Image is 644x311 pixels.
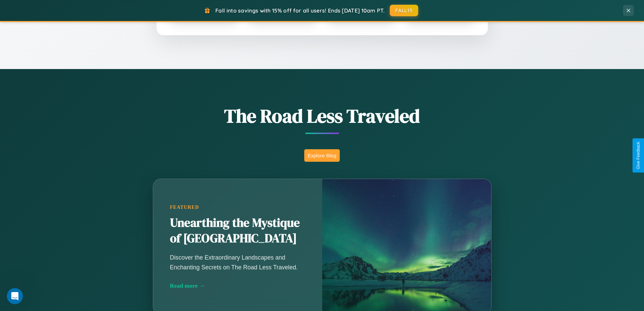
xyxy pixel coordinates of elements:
button: FALL15 [390,5,418,16]
div: Featured [170,204,305,210]
h2: Unearthing the Mystique of [GEOGRAPHIC_DATA] [170,215,305,246]
button: Explore Blog [304,149,340,162]
p: Discover the Extraordinary Landscapes and Enchanting Secrets on The Road Less Traveled. [170,253,305,272]
div: Read more → [170,282,305,289]
h1: The Road Less Traveled [119,103,525,129]
span: Fall into savings with 15% off for all users! Ends [DATE] 10am PT. [215,7,385,14]
iframe: Intercom live chat [7,288,23,304]
div: Give Feedback [636,142,641,169]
